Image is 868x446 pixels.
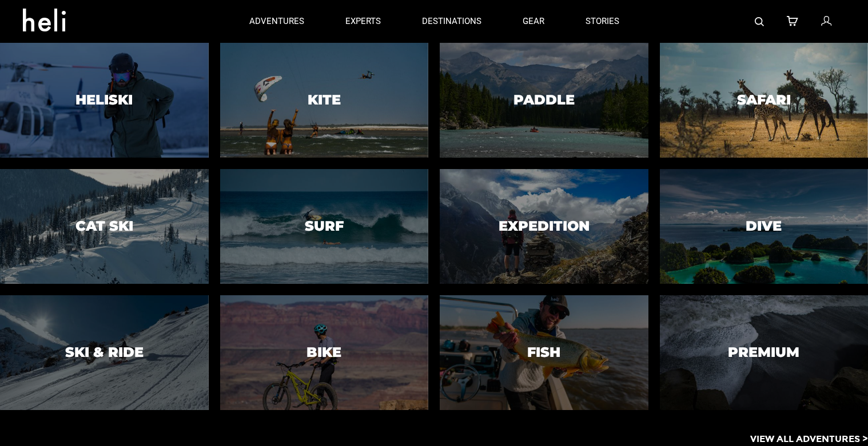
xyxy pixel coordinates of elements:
h3: Dive [746,219,782,234]
h3: Bike [306,345,341,360]
p: destinations [422,15,481,27]
img: search-bar-icon.svg [755,17,764,26]
h3: Paddle [513,93,575,107]
h3: Premium [728,345,799,360]
h3: Kite [308,93,341,107]
h3: Cat Ski [75,219,133,234]
p: adventures [249,15,304,27]
h3: Expedition [499,219,590,234]
p: View All Adventures > [750,433,868,446]
h3: Safari [737,93,791,107]
h3: Ski & Ride [65,345,144,360]
h3: Heliski [75,93,133,107]
p: experts [345,15,381,27]
h3: Fish [527,345,560,360]
h3: Surf [305,219,344,234]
